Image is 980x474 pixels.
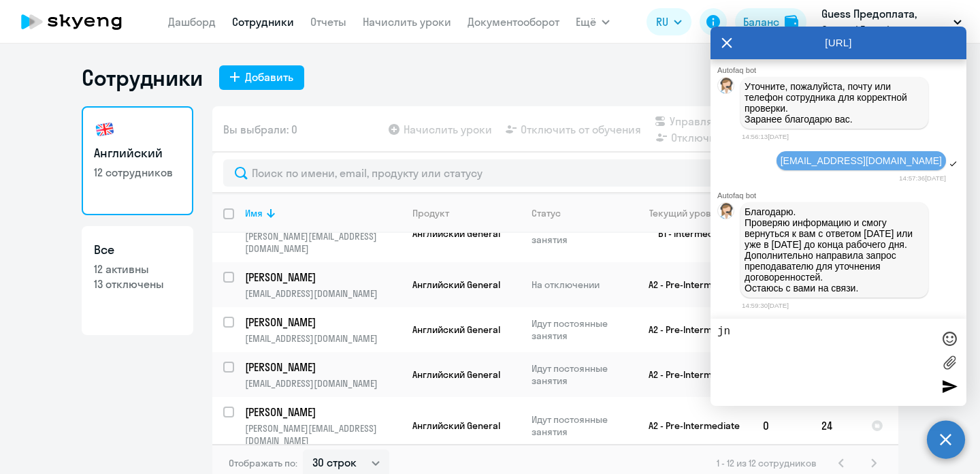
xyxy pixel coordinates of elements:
[94,165,181,180] p: 12 сотрудников
[625,352,752,397] td: A2 - Pre-Intermediate
[245,207,263,219] div: Имя
[412,323,500,336] span: Английский General
[82,64,203,91] h1: Сотрудники
[245,287,401,300] p: [EMAIL_ADDRESS][DOMAIN_NAME]
[625,205,752,262] td: B1 - Intermediate
[412,207,449,219] div: Продукт
[939,352,960,373] label: Лимит 10 файлов
[718,203,735,223] img: bot avatar
[717,66,966,74] div: Autofaq bot
[532,317,625,342] p: Идут постоянные занятия
[532,207,561,219] div: Статус
[168,15,216,29] a: Дашборд
[781,155,942,166] span: [EMAIL_ADDRESS][DOMAIN_NAME]
[245,377,401,390] p: [EMAIL_ADDRESS][DOMAIN_NAME]
[412,207,520,219] div: Продукт
[245,405,401,420] a: [PERSON_NAME]
[412,279,500,291] span: Английский General
[752,397,811,454] td: 0
[310,15,346,29] a: Отчеты
[223,121,297,138] span: Вы выбрали: 0
[232,15,294,29] a: Сотрудники
[625,262,752,307] td: A2 - Pre-Intermediate
[745,206,924,294] p: Благодарю. Проверяю информацию и смогу вернуться к вам с ответом [DATE] или уже в [DATE] до конца...
[412,368,500,381] span: Английский General
[94,262,181,276] p: 12 активны
[468,15,559,29] a: Документооборот
[245,230,401,255] p: [PERSON_NAME][EMAIL_ADDRESS][DOMAIN_NAME]
[223,159,887,187] input: Поиск по имени, email, продукту или статусу
[94,144,181,162] h3: Английский
[649,207,727,219] div: Текущий уровень
[245,69,293,85] div: Добавить
[899,174,946,182] time: 14:57:36[DATE]
[229,457,297,469] span: Отображать по:
[245,360,401,375] a: [PERSON_NAME]
[245,422,401,447] p: [PERSON_NAME][EMAIL_ADDRESS][DOMAIN_NAME]
[245,405,399,420] p: [PERSON_NAME]
[743,14,779,30] div: Баланс
[647,8,691,35] button: RU
[245,270,399,285] p: [PERSON_NAME]
[576,8,610,35] button: Ещё
[94,241,181,259] h3: Все
[412,420,500,432] span: Английский General
[717,326,932,399] textarea: jn
[532,207,625,219] div: Статус
[245,315,401,330] a: [PERSON_NAME]
[625,307,752,352] td: A2 - Pre-Intermediate
[219,65,304,90] button: Добавить
[245,315,399,330] p: [PERSON_NAME]
[742,302,789,309] time: 14:59:30[DATE]
[532,413,625,438] p: Идут постоянные занятия
[811,397,860,454] td: 24
[94,276,181,291] p: 13 отключены
[625,397,752,454] td: A2 - Pre-Intermediate
[532,362,625,387] p: Идут постоянные занятия
[245,207,401,219] div: Имя
[636,207,751,219] div: Текущий уровень
[656,14,668,30] span: RU
[532,221,625,246] p: Идут постоянные занятия
[742,133,789,140] time: 14:56:13[DATE]
[785,15,798,29] img: balance
[717,191,966,200] div: Autofaq bot
[576,14,596,30] span: Ещё
[82,226,193,335] a: Все12 активны13 отключены
[717,457,817,469] span: 1 - 12 из 12 сотрудников
[745,81,924,125] p: Уточните, пожалуйста, почту или телефон сотрудника для корректной проверки. Заранее благодарю вас.
[412,227,500,240] span: Английский General
[718,78,735,97] img: bot avatar
[245,270,401,285] a: [PERSON_NAME]
[532,279,625,291] p: На отключении
[82,106,193,215] a: Английский12 сотрудников
[363,15,451,29] a: Начислить уроки
[94,118,116,140] img: english
[245,332,401,345] p: [EMAIL_ADDRESS][DOMAIN_NAME]
[245,360,399,375] p: [PERSON_NAME]
[821,5,948,38] p: Guess Предоплата, Guess / Гэсс / [PERSON_NAME]
[735,8,806,35] button: Балансbalance
[815,5,968,38] button: Guess Предоплата, Guess / Гэсс / [PERSON_NAME]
